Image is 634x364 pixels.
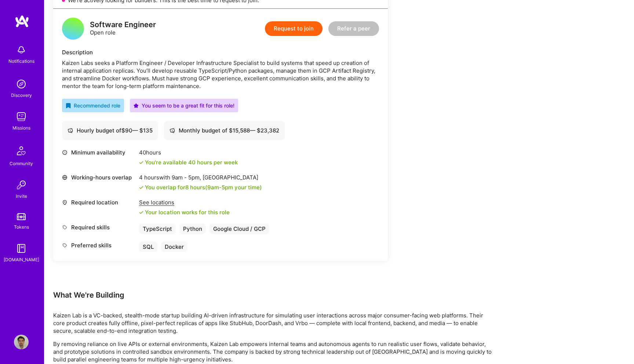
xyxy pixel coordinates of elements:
div: Open role [90,21,156,36]
div: [DOMAIN_NAME] [4,256,39,263]
button: Refer a peer [328,21,379,36]
img: Community [12,142,30,160]
div: You overlap for 8 hours ( your time) [145,183,262,191]
div: Kaizen Labs seeks a Platform Engineer / Developer Infrastructure Specialist to build systems that... [62,59,379,90]
div: Your location works for this role [139,208,230,216]
i: icon Tag [62,243,68,248]
div: Notifications [8,57,34,65]
div: Preferred skills [62,241,135,249]
div: Minimum availability [62,149,135,156]
div: Hourly budget of $ 90 — $ 135 [68,127,153,134]
i: icon Clock [62,150,68,155]
i: icon Tag [62,225,68,230]
div: Required skills [62,223,135,231]
div: SQL [139,241,157,252]
div: Community [10,160,33,167]
img: logo [15,15,29,28]
span: 9am - 5pm [207,184,233,191]
div: You seem to be a great fit for this role! [134,102,234,109]
div: TypeScript [139,223,176,234]
div: Google Cloud / GCP [209,223,269,234]
span: 9am - 5pm , [170,174,203,181]
div: 4 hours with [GEOGRAPHIC_DATA] [139,174,262,181]
div: Invite [16,192,27,200]
i: icon PurpleStar [134,103,139,108]
i: icon Check [139,185,143,190]
div: Tokens [14,223,29,231]
img: discovery [14,77,29,91]
div: Discovery [11,91,32,99]
i: icon Check [139,210,143,215]
div: Required location [62,199,135,206]
div: Monthly budget of $ 15,588 — $ 23,382 [170,127,279,134]
p: By removing reliance on live APIs or external environments, Kaizen Lab empowers internal teams an... [53,340,493,363]
div: Missions [12,124,30,132]
div: See locations [139,199,230,206]
div: 40 hours [139,149,238,156]
img: Invite [14,178,29,192]
img: teamwork [14,109,29,124]
div: Working-hours overlap [62,174,135,181]
button: Request to join [265,21,323,36]
a: User Avatar [12,335,30,349]
i: icon Location [62,200,68,205]
img: User Avatar [14,335,29,349]
i: icon Cash [68,128,73,133]
img: bell [14,43,29,57]
div: Description [62,48,379,56]
div: Python [179,223,206,234]
i: icon World [62,175,68,180]
i: icon RecommendedBadge [66,103,71,108]
div: What We're Building [53,290,493,300]
div: Software Engineer [90,21,156,29]
div: Docker [161,241,187,252]
div: You're available 40 hours per week [139,159,238,166]
img: guide book [14,241,29,256]
img: tokens [17,213,26,220]
p: Kaizen Lab is a VC-backed, stealth-mode startup building AI-driven infrastructure for simulating ... [53,312,493,335]
i: icon Check [139,160,143,165]
i: icon Cash [170,128,175,133]
div: Recommended role [66,102,120,109]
